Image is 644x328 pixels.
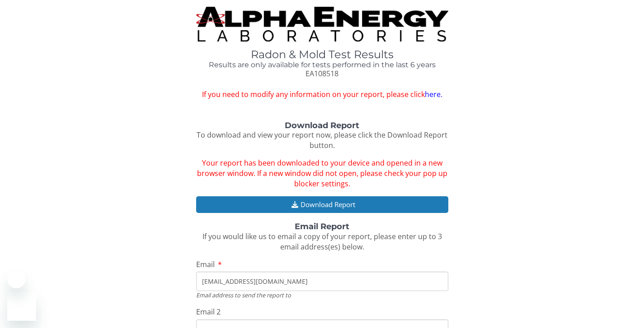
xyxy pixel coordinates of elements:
[425,89,442,99] a: here.
[196,49,448,60] h1: Radon & Mold Test Results
[7,292,36,321] iframe: Button to launch messaging window
[196,259,215,269] span: Email
[285,120,359,130] strong: Download Report
[7,270,25,288] iframe: Close message
[197,130,447,150] span: To download and view your report now, please click the Download Report button.
[202,231,442,252] span: If you would like us to email a copy of your report, please enter up to 3 email address(es) below.
[196,307,221,317] span: Email 2
[197,158,447,189] span: Your report has been downloaded to your device and opened in a new browser window. If a new windo...
[196,196,448,213] button: Download Report
[196,7,448,42] img: TightCrop.jpg
[196,89,448,100] span: If you need to modify any information on your report, please click
[196,291,448,299] div: Email address to send the report to
[295,222,349,231] strong: Email Report
[306,69,338,79] span: EA108518
[196,61,448,69] h4: Results are only available for tests performed in the last 6 years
